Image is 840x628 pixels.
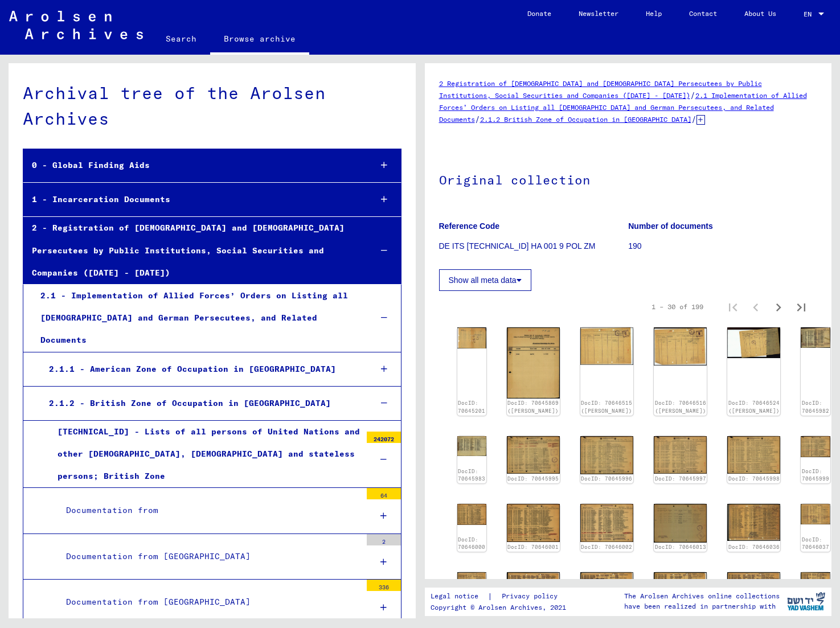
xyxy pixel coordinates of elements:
[802,536,829,551] a: DocID: 70646037
[439,269,531,291] button: Show all meta data
[581,400,632,414] a: DocID: 70646515 ([PERSON_NAME])
[431,590,487,602] a: Legal notice
[9,11,143,39] img: Arolsen_neg.svg
[493,590,571,602] a: Privacy policy
[655,475,706,482] a: DocID: 70645997
[40,392,362,414] div: 2.1.2 - British Zone of Occupation in [GEOGRAPHIC_DATA]
[727,504,780,541] img: 001.jpg
[654,572,707,609] img: 001.jpg
[23,154,362,177] div: 0 - Global Finding Aids
[654,327,707,366] img: 001.jpg
[507,504,560,541] img: 001.jpg
[210,25,309,55] a: Browse archive
[727,327,780,358] img: 001.jpg
[727,436,780,474] img: 001.jpg
[507,475,559,482] a: DocID: 70645995
[654,436,707,474] img: 001.jpg
[655,544,706,550] a: DocID: 70646013
[23,80,401,132] div: Archival tree of the Arolsen Archives
[507,327,560,399] img: 001.jpg
[728,475,780,482] a: DocID: 70645998
[23,217,362,284] div: 2 - Registration of [DEMOGRAPHIC_DATA] and [DEMOGRAPHIC_DATA] Persecutees by Public Institutions,...
[439,154,818,204] h1: Original collection
[480,115,691,124] a: 2.1.2 British Zone of Occupation in [GEOGRAPHIC_DATA]
[691,114,696,124] span: /
[457,504,486,524] img: 001.jpg
[367,432,401,443] div: 242072
[367,488,401,499] div: 64
[49,421,361,488] div: [TECHNICAL_ID] - Lists of all persons of United Nations and other [DEMOGRAPHIC_DATA], [DEMOGRAPHI...
[457,436,486,456] img: 001.jpg
[475,114,480,124] span: /
[439,240,628,252] p: DE ITS [TECHNICAL_ID] HA 001 9 POL ZM
[744,295,767,318] button: Previous page
[722,295,744,318] button: First page
[785,587,827,615] img: yv_logo.png
[624,601,780,611] p: have been realized in partnership with
[152,25,210,52] a: Search
[32,285,362,352] div: 2.1 - Implementation of Allied Forces’ Orders on Listing all [DEMOGRAPHIC_DATA] and German Persec...
[624,591,780,601] p: The Arolsen Archives online collections
[654,504,707,542] img: 001.jpg
[58,545,361,568] div: Documentation from [GEOGRAPHIC_DATA]
[507,544,559,550] a: DocID: 70646001
[458,468,485,482] a: DocID: 70645983
[727,572,780,610] img: 001.jpg
[802,400,829,414] a: DocID: 70645982
[439,79,762,100] a: 2 Registration of [DEMOGRAPHIC_DATA] and [DEMOGRAPHIC_DATA] Persecutees by Public Institutions, S...
[580,504,633,541] img: 001.jpg
[507,400,559,414] a: DocID: 70645869 ([PERSON_NAME])
[439,221,500,231] b: Reference Code
[581,475,632,482] a: DocID: 70645996
[655,400,706,414] a: DocID: 70646516 ([PERSON_NAME])
[458,400,485,414] a: DocID: 70645201
[801,327,830,348] img: 001.jpg
[651,302,703,312] div: 1 – 30 of 199
[581,544,632,550] a: DocID: 70646002
[580,436,633,474] img: 001.jpg
[367,580,401,591] div: 336
[628,221,713,231] b: Number of documents
[628,240,817,252] p: 190
[507,436,560,474] img: 001.jpg
[804,10,816,18] span: EN
[580,572,633,609] img: 001.jpg
[728,544,780,550] a: DocID: 70646036
[23,188,362,211] div: 1 - Incarceration Documents
[801,504,830,524] img: 001.jpg
[431,602,571,613] p: Copyright © Arolsen Archives, 2021
[439,91,807,124] a: 2.1 Implementation of Allied Forces’ Orders on Listing all [DEMOGRAPHIC_DATA] and German Persecut...
[457,327,486,348] img: 001.jpg
[728,400,780,414] a: DocID: 70646524 ([PERSON_NAME])
[580,327,633,365] img: 001.jpg
[802,468,829,482] a: DocID: 70645999
[58,591,361,613] div: Documentation from [GEOGRAPHIC_DATA]
[58,499,361,522] div: Documentation from
[507,572,560,609] img: 001.jpg
[690,90,695,100] span: /
[40,358,362,380] div: 2.1.1 - American Zone of Occupation in [GEOGRAPHIC_DATA]
[801,572,830,593] img: 001.jpg
[458,536,485,551] a: DocID: 70646000
[431,590,571,602] div: |
[767,295,790,318] button: Next page
[367,534,401,545] div: 2
[457,572,486,593] img: 001.jpg
[801,436,830,457] img: 001.jpg
[790,295,813,318] button: Last page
